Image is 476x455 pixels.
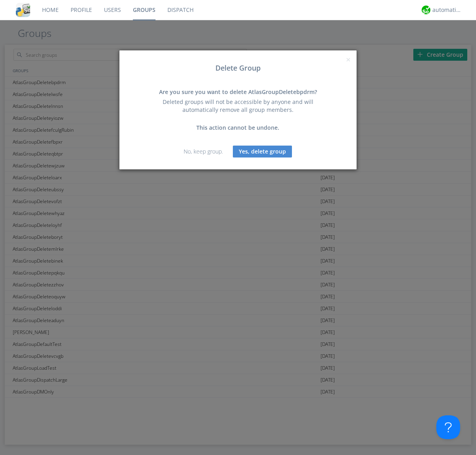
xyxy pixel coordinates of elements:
h3: Delete Group [125,64,351,72]
a: No, keep group. [184,148,223,155]
div: Are you sure you want to delete AtlasGroupDeletebpdrm? [153,88,323,96]
img: d2d01cd9b4174d08988066c6d424eccd [422,6,430,14]
img: cddb5a64eb264b2086981ab96f4c1ba7 [16,3,30,17]
div: Deleted groups will not be accessible by anyone and will automatically remove all group members. [153,98,323,114]
button: Yes, delete group [233,146,292,157]
div: This action cannot be undone. [153,124,323,132]
div: automation+atlas [432,6,462,14]
span: × [346,54,351,65]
